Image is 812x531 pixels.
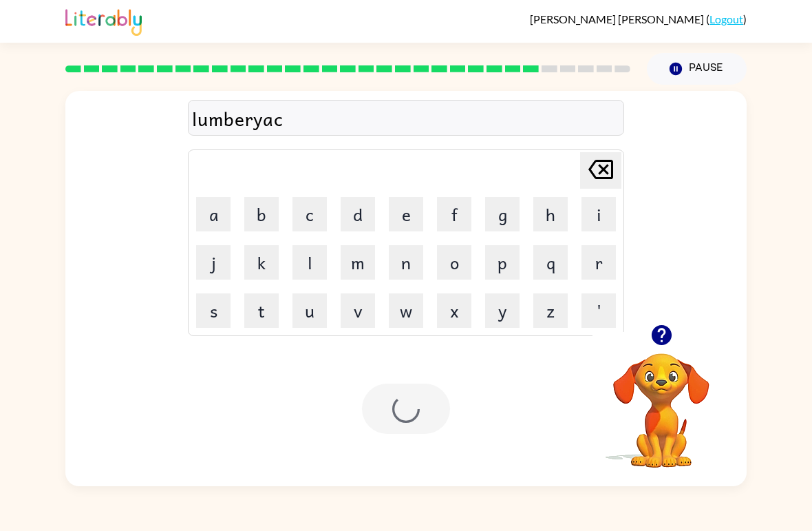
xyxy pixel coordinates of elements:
[196,245,231,280] button: j
[341,293,375,328] button: v
[592,332,730,470] video: Your browser must support playing .mp4 files to use Literably. Please try using another browser.
[581,245,616,280] button: r
[65,6,142,36] img: Literably
[533,245,568,280] button: q
[530,12,747,25] div: ( )
[581,197,616,231] button: i
[647,53,747,85] button: Pause
[192,104,620,133] div: lumberyac
[533,197,568,231] button: h
[341,245,375,280] button: m
[530,12,706,25] span: [PERSON_NAME] [PERSON_NAME]
[533,293,568,328] button: z
[244,293,279,328] button: t
[292,245,327,280] button: l
[196,293,231,328] button: s
[437,293,471,328] button: x
[244,245,279,280] button: k
[485,293,520,328] button: y
[292,293,327,328] button: u
[437,197,471,231] button: f
[389,245,423,280] button: n
[389,197,423,231] button: e
[485,197,520,231] button: g
[196,197,231,231] button: a
[709,12,743,25] a: Logout
[341,197,375,231] button: d
[389,293,423,328] button: w
[292,197,327,231] button: c
[244,197,279,231] button: b
[581,293,616,328] button: '
[437,245,471,280] button: o
[485,245,520,280] button: p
